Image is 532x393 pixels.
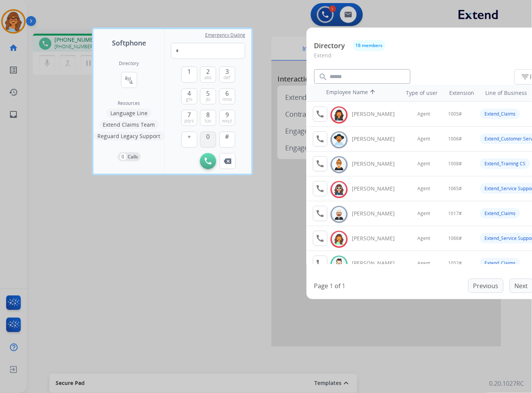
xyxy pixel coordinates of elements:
button: 1 [181,67,197,83]
span: 1066# [448,235,462,241]
span: pqrs [184,118,194,124]
mat-icon: connect_without_contact [125,75,134,85]
span: 1005# [448,111,462,117]
mat-icon: call [316,134,325,144]
img: avatar [334,233,345,245]
p: Directory [314,41,345,51]
div: [PERSON_NAME] [352,235,404,242]
div: [PERSON_NAME] [352,110,404,118]
span: Agent [418,210,430,217]
img: avatar [334,209,345,220]
button: 7pqrs [181,110,197,126]
mat-icon: call [316,234,325,243]
span: Agent [418,186,430,192]
span: 1017# [448,210,462,217]
mat-icon: call [316,209,325,218]
button: 8tuv [200,110,216,126]
img: avatar [334,134,345,146]
button: 0 [200,132,216,148]
span: 0 [207,132,210,141]
img: call-button [224,158,232,164]
button: 0Calls [118,152,141,161]
p: 0 [120,153,126,160]
button: 18 members [353,40,386,51]
span: 6 [225,89,229,98]
button: # [219,132,235,148]
button: 4ghi [181,88,197,104]
img: avatar [334,159,345,171]
div: [PERSON_NAME] [352,210,404,217]
button: 6mno [219,88,235,104]
p: Page [314,281,328,290]
mat-icon: call [316,259,325,268]
span: 5 [207,89,210,98]
mat-icon: call [316,109,325,119]
span: 1052# [448,260,462,266]
span: Agent [418,161,430,167]
span: 1008# [448,161,462,167]
span: 1065# [448,186,462,192]
span: 4 [187,89,191,98]
button: + [181,132,197,148]
span: 1 [187,67,191,76]
p: of [335,281,341,290]
mat-icon: arrow_upward [368,88,378,98]
span: 2 [207,67,210,76]
p: Calls [128,153,138,160]
mat-icon: search [319,72,328,82]
button: Reguard Legacy Support [94,132,164,141]
mat-icon: call [316,159,325,168]
span: tuv [205,118,212,124]
th: Employee Name [323,85,392,101]
span: Agent [418,111,430,117]
span: Agent [418,136,430,142]
img: avatar [334,258,345,270]
span: def [224,75,231,81]
img: avatar [334,184,345,196]
button: 2abc [200,67,216,83]
span: Agent [418,235,430,241]
div: [PERSON_NAME] [352,259,404,267]
div: Extend_Training CS [480,158,530,169]
h2: Directory [119,60,139,67]
button: Extend Claims Team [99,120,159,129]
span: 9 [225,110,229,119]
span: wxyz [222,118,232,124]
img: call-button [205,158,212,165]
th: Extension [445,85,478,101]
span: 7 [187,110,191,119]
span: mno [222,96,232,103]
button: 9wxyz [219,110,235,126]
span: Softphone [112,38,146,48]
mat-icon: call [316,184,325,193]
span: jkl [206,96,210,103]
img: avatar [334,109,345,121]
span: 3 [225,67,229,76]
span: Agent [418,260,430,266]
span: 1006# [448,136,462,142]
div: Extend_Claims [480,258,521,268]
div: [PERSON_NAME] [352,160,404,168]
span: abc [204,75,212,81]
div: [PERSON_NAME] [352,135,404,143]
span: # [225,132,229,141]
span: 8 [207,110,210,119]
button: 3def [219,67,235,83]
span: Emergency Dialing [205,32,245,38]
p: 0.20.1027RC [489,379,524,388]
div: [PERSON_NAME] [352,185,404,192]
div: Extend_Claims [480,109,521,119]
span: ghi [186,96,192,103]
mat-icon: filter_list [521,72,530,82]
span: Resources [118,100,140,106]
button: Language Line [107,109,151,118]
span: + [187,132,191,141]
button: 5jkl [200,88,216,104]
div: Extend_Claims [480,208,521,219]
th: Type of user [396,85,442,101]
